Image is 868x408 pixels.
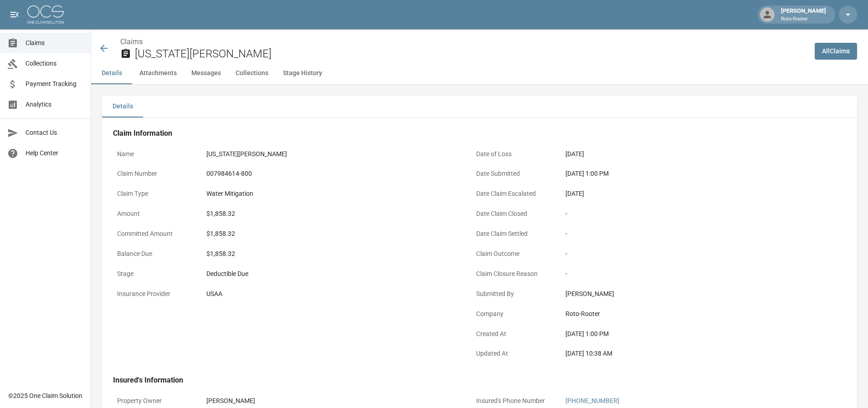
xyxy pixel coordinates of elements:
p: Date Claim Closed [472,205,554,223]
p: Submitted By [472,285,554,303]
div: [DATE] [565,189,816,199]
button: Collections [228,62,276,84]
p: Amount [113,205,195,223]
p: Stage [113,265,195,283]
button: Messages [184,62,228,84]
div: 007984614-800 [206,169,457,178]
button: Details [102,96,143,117]
div: $1,858.32 [206,249,457,259]
a: Claims [120,37,143,46]
div: [PERSON_NAME] [206,396,457,406]
button: Attachments [132,62,184,84]
div: [PERSON_NAME] [777,6,830,23]
h2: [US_STATE][PERSON_NAME] [135,47,807,61]
h4: Insured's Information [113,376,820,385]
p: Claim Number [113,165,195,183]
a: [PHONE_NUMBER] [565,397,619,404]
p: Company [472,305,554,323]
span: Collections [26,59,83,68]
p: Date Claim Escalated [472,185,554,203]
p: Claim Outcome [472,245,554,263]
span: Analytics [26,100,83,109]
p: Insurance Provider [113,285,195,303]
div: Water Mitigation [206,189,457,199]
div: - [565,249,816,259]
button: open drawer [5,5,24,24]
div: - [565,209,816,219]
div: details tabs [102,96,857,117]
button: Stage History [276,62,329,84]
p: Updated At [472,345,554,362]
nav: breadcrumb [120,36,807,47]
div: $1,858.32 [206,209,457,219]
p: Claim Type [113,185,195,203]
button: Details [91,62,132,84]
p: Claim Closure Reason [472,265,554,283]
p: Roto-Rooter [781,15,826,23]
div: - [565,229,816,239]
div: © 2025 One Claim Solution [8,391,82,400]
a: AllClaims [815,43,857,60]
span: Contact Us [26,128,83,138]
div: [DATE] 10:38 AM [565,349,816,358]
p: Committed Amount [113,225,195,243]
span: Help Center [26,148,83,158]
div: [PERSON_NAME] [565,289,816,299]
div: [DATE] [565,149,816,159]
div: Deductible Due [206,269,457,279]
div: [DATE] 1:00 PM [565,329,816,339]
span: Payment Tracking [26,79,83,89]
div: USAA [206,289,457,299]
div: anchor tabs [91,62,868,84]
div: [US_STATE][PERSON_NAME] [206,149,457,159]
p: Date of Loss [472,145,554,163]
p: Date Claim Settled [472,225,554,243]
img: ocs-logo-white-transparent.png [27,5,64,24]
p: Date Submitted [472,165,554,183]
p: Created At [472,325,554,343]
p: Name [113,145,195,163]
span: Claims [26,38,83,48]
div: Roto-Rooter [565,309,816,319]
div: - [565,269,816,279]
div: $1,858.32 [206,229,457,239]
h4: Claim Information [113,129,820,138]
p: Balance Due [113,245,195,263]
div: [DATE] 1:00 PM [565,169,816,178]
